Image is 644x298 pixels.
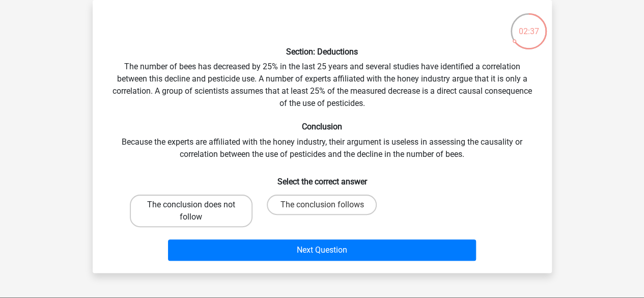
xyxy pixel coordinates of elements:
[109,47,536,57] h6: Section: Deductions
[109,122,536,131] h6: Conclusion
[97,8,548,265] div: The number of bees has decreased by 25% in the last 25 years and several studies have identified ...
[168,239,476,261] button: Next Question
[267,195,377,215] label: The conclusion follows
[510,12,548,38] div: 02:37
[109,169,536,186] h6: Select the correct answer
[130,195,253,227] label: The conclusion does not follow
